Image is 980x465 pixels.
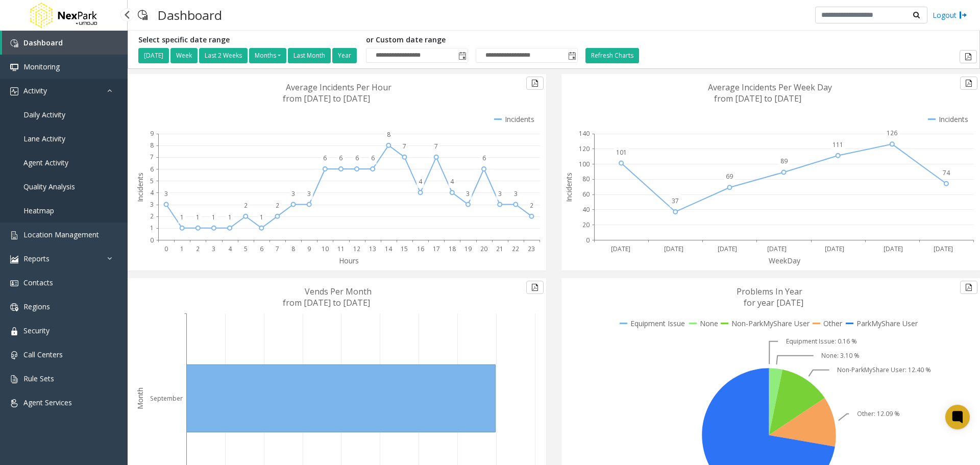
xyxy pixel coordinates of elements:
[23,254,50,263] span: Reports
[960,77,977,90] button: Export to pdf
[2,31,128,55] a: Dashboard
[23,350,63,359] span: Call Centers
[943,168,950,177] text: 74
[196,213,200,222] text: 1
[586,236,590,244] text: 0
[138,36,358,44] h5: Select specific date range
[10,39,18,47] img: 'icon'
[832,140,843,149] text: 111
[582,221,590,229] text: 20
[199,48,248,63] button: Last 2 Weeks
[150,236,154,244] text: 0
[150,188,154,197] text: 4
[387,130,390,139] text: 8
[482,154,486,162] text: 6
[150,129,154,138] text: 9
[385,244,393,253] text: 14
[23,230,99,239] span: Location Management
[135,173,145,202] text: Incidents
[10,279,18,287] img: 'icon'
[307,244,311,253] text: 9
[401,244,408,253] text: 15
[276,201,279,210] text: 2
[23,110,65,119] span: Daily Activity
[23,62,60,71] span: Monitoring
[332,48,357,63] button: Year
[23,206,54,215] span: Heatmap
[512,244,519,253] text: 22
[339,154,342,162] text: 6
[305,286,372,297] text: Vends Per Month
[403,142,406,151] text: 7
[837,365,931,374] text: Non-ParkMyShare User: 12.40 %
[767,244,787,253] text: [DATE]
[260,213,263,222] text: 1
[737,286,802,297] text: Problems In Year
[286,82,391,93] text: Average Incidents Per Hour
[23,278,53,287] span: Contacts
[417,244,424,253] text: 16
[526,281,544,294] button: Export to pdf
[449,244,456,253] text: 18
[959,10,967,20] img: logout
[228,244,232,253] text: 4
[322,244,329,253] text: 10
[23,326,50,335] span: Security
[884,244,903,253] text: [DATE]
[718,244,737,253] text: [DATE]
[138,48,169,63] button: [DATE]
[371,154,375,162] text: 6
[672,197,679,205] text: 37
[498,189,502,198] text: 3
[339,256,359,265] text: Hours
[10,63,18,71] img: 'icon'
[582,190,590,199] text: 60
[23,86,47,95] span: Activity
[564,173,574,202] text: Incidents
[526,77,544,90] button: Export to pdf
[353,244,360,253] text: 12
[726,172,733,181] text: 69
[786,337,857,346] text: Equipment Issue: 0.16 %
[283,93,370,104] text: from [DATE] to [DATE]
[10,399,18,407] img: 'icon'
[228,213,232,222] text: 1
[528,244,535,253] text: 23
[212,244,215,253] text: 3
[249,48,286,63] button: Months
[150,141,154,150] text: 8
[23,158,68,167] span: Agent Activity
[496,244,503,253] text: 21
[291,189,295,198] text: 3
[464,244,472,253] text: 19
[212,213,215,222] text: 1
[744,297,803,308] text: for year [DATE]
[10,351,18,359] img: 'icon'
[323,154,327,162] text: 6
[369,244,376,253] text: 13
[433,244,440,253] text: 17
[10,303,18,311] img: 'icon'
[769,256,801,265] text: WeekDay
[530,201,533,210] text: 2
[150,165,154,174] text: 6
[579,129,590,138] text: 140
[135,387,145,409] text: Month
[579,160,590,168] text: 100
[307,189,311,198] text: 3
[825,244,844,253] text: [DATE]
[23,134,65,143] span: Lane Activity
[150,394,183,403] text: September
[960,281,977,294] button: Export to pdf
[150,177,154,185] text: 5
[10,375,18,383] img: 'icon'
[355,154,359,162] text: 6
[582,175,590,183] text: 80
[514,189,518,198] text: 3
[150,153,154,161] text: 7
[23,182,75,191] span: Quality Analysis
[244,244,248,253] text: 5
[283,297,370,308] text: from [DATE] to [DATE]
[164,189,168,198] text: 3
[611,244,630,253] text: [DATE]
